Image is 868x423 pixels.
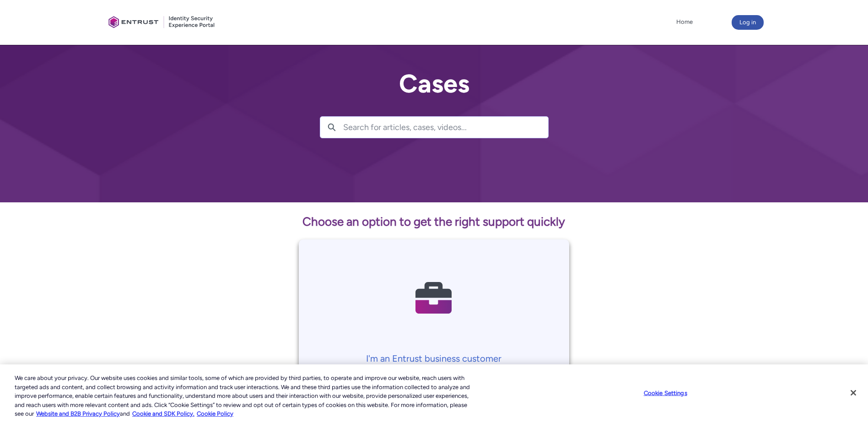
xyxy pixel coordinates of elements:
button: Search [320,117,343,138]
a: Home [674,15,695,29]
p: Choose an option to get the right support quickly [148,213,720,231]
img: Contact Support [390,249,477,347]
button: Cookie Settings [637,384,694,402]
p: I'm an Entrust business customer [303,352,565,365]
a: I'm an Entrust business customer [299,239,569,365]
a: Cookie and SDK Policy. [132,410,194,417]
button: Close [843,383,863,403]
a: Cookie Policy [197,410,233,417]
a: More information about our cookie policy., opens in a new tab [36,410,120,417]
h2: Cases [320,70,549,98]
input: Search for articles, cases, videos... [343,117,548,138]
div: We care about your privacy. Our website uses cookies and similar tools, some of which are provide... [15,374,477,418]
button: Log in [732,15,764,30]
